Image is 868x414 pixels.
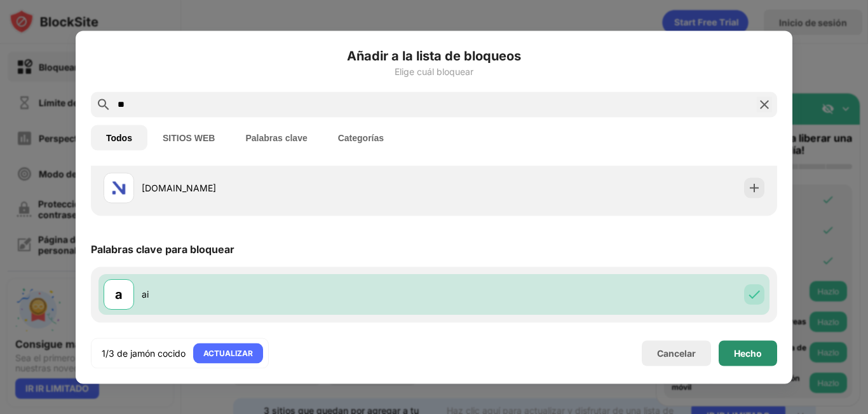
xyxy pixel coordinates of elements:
img: buscar-cerrar [757,97,772,112]
font: a [115,287,123,302]
font: ACTUALIZAR [203,348,253,357]
font: SITIOS WEB [163,132,215,142]
button: Categorías [323,125,399,150]
img: search.svg [96,97,111,112]
font: 1/3 de jamón cocido [102,347,186,358]
font: Palabras clave [245,132,307,142]
font: Añadir a la lista de bloqueos [347,48,521,63]
font: [DOMAIN_NAME] [142,183,216,193]
button: Palabras clave [230,125,322,150]
font: Elige cuál bloquear [395,66,473,76]
img: favicons [111,180,126,195]
font: ai [142,289,149,300]
button: Todos [91,125,147,150]
font: Hecho [734,347,762,358]
font: Palabras clave para bloquear [91,242,234,255]
font: Cancelar [657,348,696,359]
button: SITIOS WEB [147,125,230,150]
font: Todos [106,132,132,142]
font: Categorías [338,132,384,142]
